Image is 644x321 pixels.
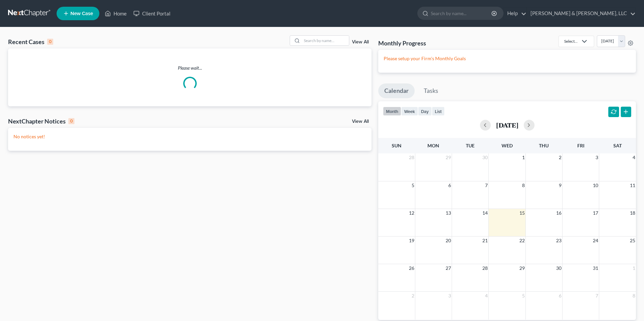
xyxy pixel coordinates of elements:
[8,65,372,71] p: Please wait...
[70,11,93,16] span: New Case
[8,117,74,125] div: NextChapter Notices
[595,153,599,162] span: 3
[8,38,53,46] div: Recent Cases
[378,39,426,47] h3: Monthly Progress
[482,153,488,162] span: 30
[592,209,599,217] span: 17
[629,181,636,189] span: 11
[521,292,525,300] span: 5
[484,181,488,189] span: 7
[418,107,432,116] button: day
[558,181,562,189] span: 9
[445,209,452,217] span: 13
[408,264,415,272] span: 26
[632,264,636,272] span: 1
[411,292,415,300] span: 2
[68,118,74,124] div: 0
[418,83,444,98] a: Tasks
[592,264,599,272] span: 31
[595,292,599,300] span: 7
[302,36,349,45] input: Search by name...
[408,237,415,245] span: 19
[496,121,518,129] h2: [DATE]
[577,143,584,148] span: Fri
[521,181,525,189] span: 8
[632,292,636,300] span: 8
[352,119,369,124] a: View All
[130,7,174,20] a: Client Portal
[431,7,492,20] input: Search by name...
[484,292,488,300] span: 4
[502,143,513,148] span: Wed
[445,264,452,272] span: 27
[392,143,401,148] span: Sun
[401,107,418,116] button: week
[632,153,636,162] span: 4
[432,107,445,116] button: list
[47,39,53,45] div: 0
[519,209,525,217] span: 15
[378,83,415,98] a: Calendar
[613,143,622,148] span: Sat
[592,237,599,245] span: 24
[13,133,366,140] p: No notices yet!
[482,209,488,217] span: 14
[629,209,636,217] span: 18
[555,209,562,217] span: 16
[101,7,130,20] a: Home
[482,264,488,272] span: 28
[539,143,549,148] span: Thu
[427,143,439,148] span: Mon
[527,7,636,20] a: [PERSON_NAME] & [PERSON_NAME], LLC
[482,237,488,245] span: 21
[408,209,415,217] span: 12
[629,237,636,245] span: 25
[504,7,526,20] a: Help
[521,153,525,162] span: 1
[466,143,475,148] span: Tue
[445,237,452,245] span: 20
[555,264,562,272] span: 30
[411,181,415,189] span: 5
[519,237,525,245] span: 22
[519,264,525,272] span: 29
[592,181,599,189] span: 10
[558,153,562,162] span: 2
[383,107,401,116] button: month
[352,40,369,44] a: View All
[408,153,415,162] span: 28
[555,237,562,245] span: 23
[384,55,631,62] p: Please setup your Firm's Monthly Goals
[448,181,452,189] span: 6
[448,292,452,300] span: 3
[564,38,578,44] div: Select...
[558,292,562,300] span: 6
[445,153,452,162] span: 29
